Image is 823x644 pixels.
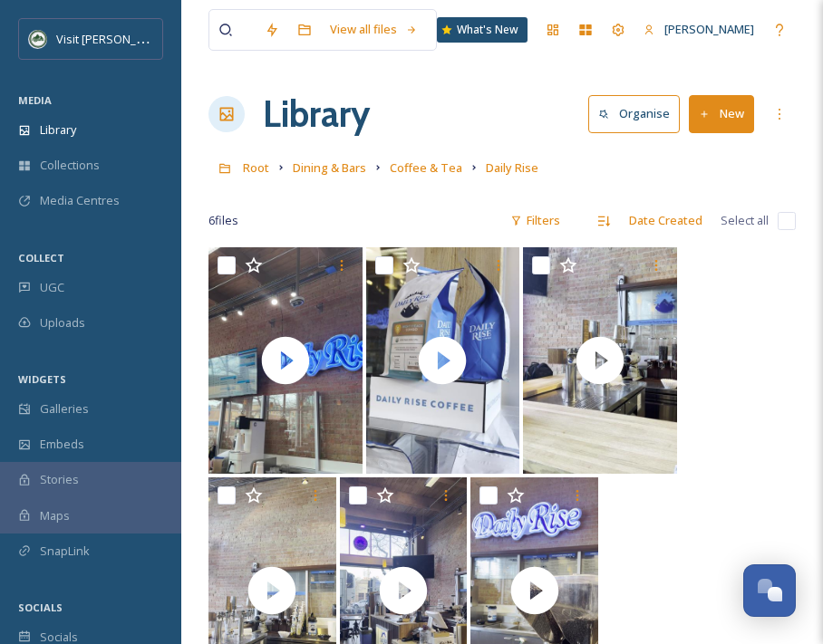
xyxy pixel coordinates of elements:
a: Root [243,157,269,178]
a: View all files [321,12,427,47]
span: SOCIALS [18,601,63,614]
div: Date Created [620,203,712,238]
input: Search your library [251,10,269,50]
span: WIDGETS [18,372,66,386]
button: Organise [588,95,680,132]
button: Open Chat [743,564,796,617]
a: Dining & Bars [293,157,366,178]
span: 6 file s [208,212,238,229]
img: thumbnail [523,247,677,474]
span: Media Centres [40,192,120,209]
a: Daily Rise [486,157,538,178]
a: Library [263,87,370,141]
span: Maps [40,507,70,524]
span: Visit [PERSON_NAME] [56,30,171,47]
span: UGC [40,279,64,296]
a: What's New [437,17,528,43]
span: COLLECT [18,251,64,264]
span: Coffee & Tea [390,159,462,176]
a: [PERSON_NAME] [634,12,763,47]
span: Uploads [40,314,85,332]
button: New [689,95,754,132]
span: Dining & Bars [293,159,366,176]
img: Unknown.png [29,30,47,48]
a: Coffee & Tea [390,157,462,178]
div: Filters [501,203,569,238]
span: Collections [40,157,100,174]
span: Stories [40,471,79,488]
span: Daily Rise [486,159,538,176]
span: Embeds [40,436,84,453]
span: [PERSON_NAME] [664,21,754,37]
img: thumbnail [366,247,520,474]
span: Library [40,121,76,139]
span: Root [243,159,269,176]
span: SnapLink [40,543,90,560]
img: thumbnail [208,247,363,474]
span: Select all [721,212,769,229]
span: MEDIA [18,93,52,107]
span: Galleries [40,400,89,418]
